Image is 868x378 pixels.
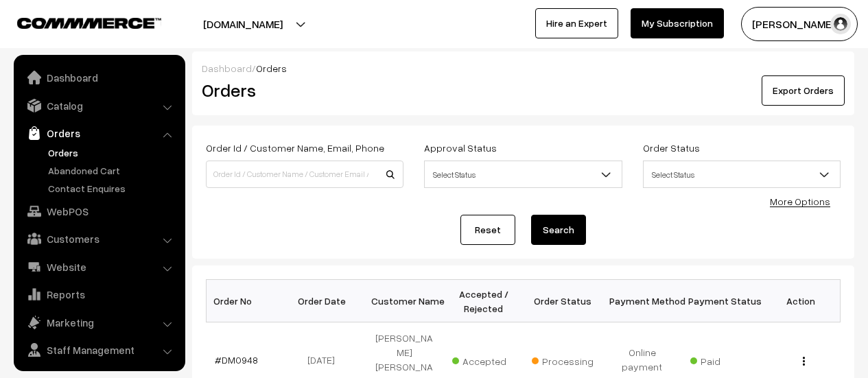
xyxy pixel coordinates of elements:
th: Customer Name [365,280,445,322]
span: Select Status [643,161,841,188]
a: WebPOS [17,199,180,224]
a: Orders [17,121,180,145]
a: COMMMERCE [17,14,137,30]
a: More Options [770,196,830,207]
span: Select Status [644,163,840,187]
input: Order Id / Customer Name / Customer Email / Customer Phone [206,161,403,188]
label: Order Status [643,141,700,155]
a: Website [17,255,180,279]
span: Select Status [424,161,622,188]
button: Export Orders [762,75,845,106]
img: COMMMERCE [17,18,161,28]
th: Order Status [524,280,603,322]
span: Orders [256,62,287,74]
img: Menu [803,357,805,366]
a: Reset [460,215,515,245]
label: Approval Status [424,141,497,155]
th: Action [761,280,841,322]
a: Dashboard [17,65,180,90]
a: #DM0948 [215,354,258,366]
a: Orders [45,145,180,160]
img: user [830,14,851,34]
button: [PERSON_NAME] [741,7,858,41]
span: Paid [690,351,759,368]
button: [DOMAIN_NAME] [155,7,331,41]
a: Catalog [17,93,180,118]
th: Payment Method [602,280,682,322]
a: Reports [17,282,180,307]
span: Select Status [425,163,621,187]
span: Processing [532,351,600,368]
button: Search [531,215,586,245]
a: Contact Enquires [45,181,180,196]
div: / [202,61,845,75]
a: Marketing [17,310,180,335]
label: Order Id / Customer Name, Email, Phone [206,141,384,155]
a: Dashboard [202,62,252,74]
a: My Subscription [631,8,724,38]
th: Order No [207,280,286,322]
h2: Orders [202,80,402,101]
a: Hire an Expert [535,8,618,38]
a: Staff Management [17,338,180,362]
a: Customers [17,226,180,251]
span: Accepted [452,351,521,368]
th: Accepted / Rejected [444,280,524,322]
th: Order Date [285,280,365,322]
a: Abandoned Cart [45,163,180,178]
th: Payment Status [682,280,762,322]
